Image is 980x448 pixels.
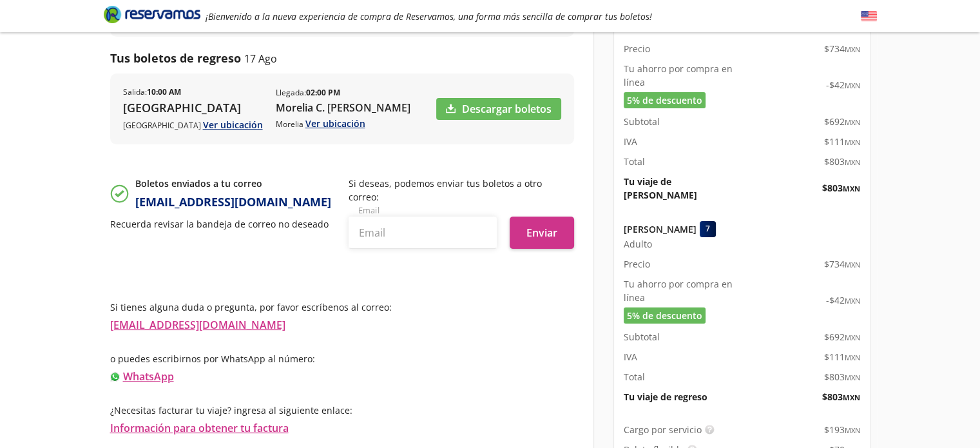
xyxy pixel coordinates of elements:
[276,100,410,115] p: Morelia C. [PERSON_NAME]
[349,177,574,204] p: Si deseas, podemos enviar tus boletos a otro correo:
[624,370,645,384] p: Total
[624,175,742,202] p: Tu viaje de [PERSON_NAME]
[822,390,860,404] span: $ 803
[306,87,340,98] b: 02:00 PM
[206,10,652,23] em: ¡Bienvenido a la nueva experiencia de compra de Reservamos, una forma más sencilla de comprar tus...
[845,353,860,362] small: MXN
[843,184,860,193] small: MXN
[824,42,860,55] span: $ 734
[824,330,860,344] span: $ 692
[824,257,860,271] span: $ 734
[845,373,860,382] small: MXN
[110,300,574,314] p: Si tienes alguna duda o pregunta, por favor escríbenos al correo:
[123,118,263,131] p: [GEOGRAPHIC_DATA]
[845,44,860,54] small: MXN
[824,370,860,384] span: $ 803
[123,86,181,98] p: Salida :
[244,51,277,66] p: 17 Ago
[845,260,860,269] small: MXN
[624,42,650,55] p: Precio
[845,333,860,342] small: MXN
[624,222,697,236] p: [PERSON_NAME]
[624,135,637,148] p: IVA
[110,404,574,417] p: ¿Necesitas facturar tu viaje? ingresa al siguiente enlace:
[861,8,877,24] button: English
[624,423,702,436] p: Cargo por servicio
[135,177,331,190] p: Boletos enviados a tu correo
[510,217,574,249] button: Enviar
[624,330,660,344] p: Subtotal
[110,217,336,231] p: Recuerda revisar la bandeja de correo no deseado
[824,350,860,364] span: $ 111
[845,137,860,147] small: MXN
[700,221,716,237] div: 7
[123,99,263,117] p: [GEOGRAPHIC_DATA]
[276,117,410,130] p: Morelia
[110,50,241,67] p: Tus boletos de regreso
[624,277,742,304] p: Tu ahorro por compra en línea
[845,81,860,90] small: MXN
[135,193,331,211] p: [EMAIL_ADDRESS][DOMAIN_NAME]
[123,369,174,384] a: WhatsApp
[436,98,561,120] a: Descargar boletos
[627,93,702,107] span: 5% de descuento
[104,5,200,24] i: Brand Logo
[305,117,365,130] a: Ver ubicación
[104,5,200,28] a: Brand Logo
[826,293,860,307] span: -$ 42
[845,296,860,306] small: MXN
[624,115,660,128] p: Subtotal
[624,350,637,364] p: IVA
[845,117,860,127] small: MXN
[822,181,860,195] span: $ 803
[824,423,860,436] span: $ 193
[624,155,645,168] p: Total
[845,425,860,435] small: MXN
[110,352,574,365] p: o puedes escribirnos por WhatsApp al número:
[110,421,289,435] a: Información para obtener tu factura
[624,390,707,404] p: Tu viaje de regreso
[349,217,497,249] input: Email
[624,62,742,89] p: Tu ahorro por compra en línea
[824,155,860,168] span: $ 803
[624,237,652,251] span: Adulto
[843,393,860,402] small: MXN
[824,115,860,128] span: $ 692
[826,78,860,92] span: -$ 42
[110,318,285,332] a: [EMAIL_ADDRESS][DOMAIN_NAME]
[624,257,650,271] p: Precio
[276,87,340,99] p: Llegada :
[627,309,702,322] span: 5% de descuento
[824,135,860,148] span: $ 111
[203,119,263,131] a: Ver ubicación
[845,157,860,167] small: MXN
[147,86,181,97] b: 10:00 AM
